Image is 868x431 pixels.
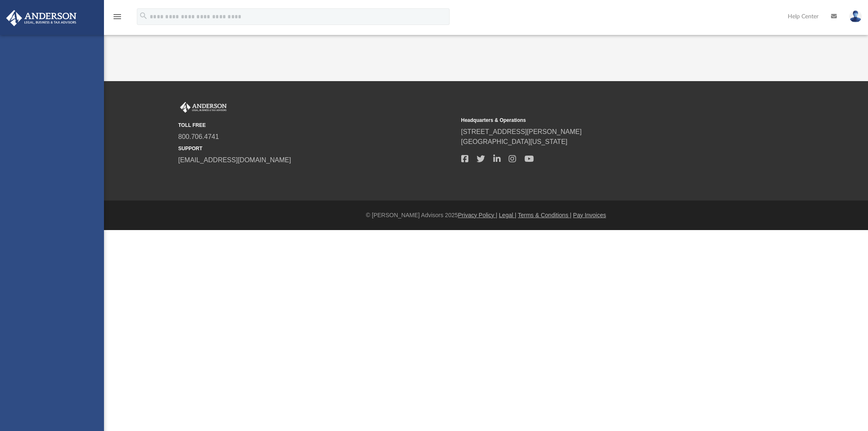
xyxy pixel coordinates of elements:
a: menu [112,16,122,22]
a: [GEOGRAPHIC_DATA][US_STATE] [461,138,568,145]
i: menu [112,12,122,22]
a: Privacy Policy | [458,212,497,218]
a: Legal | [499,212,517,218]
a: Terms & Conditions | [518,212,571,218]
div: © [PERSON_NAME] Advisors 2025 [104,211,868,220]
a: [STREET_ADDRESS][PERSON_NAME] [461,128,582,135]
a: [EMAIL_ADDRESS][DOMAIN_NAME] [178,156,291,163]
a: Pay Invoices [573,212,606,218]
small: SUPPORT [178,145,455,152]
small: TOLL FREE [178,121,455,129]
a: 800.706.4741 [178,133,219,140]
i: search [139,11,148,20]
small: Headquarters & Operations [461,116,738,124]
img: Anderson Advisors Platinum Portal [4,10,79,26]
img: Anderson Advisors Platinum Portal [178,102,228,113]
img: User Pic [849,10,862,22]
